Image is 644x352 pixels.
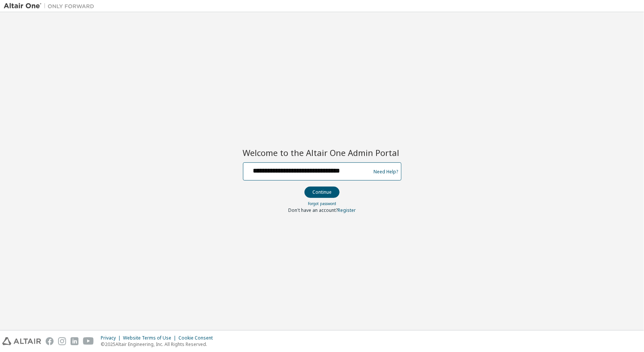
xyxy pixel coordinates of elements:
[4,2,98,10] img: Altair One
[123,335,178,341] div: Website Terms of Use
[338,207,356,213] a: Register
[2,337,41,345] img: altair_logo.svg
[83,337,94,345] img: youtube.svg
[304,187,340,198] button: Continue
[101,335,123,341] div: Privacy
[288,207,338,213] span: Don't have an account?
[46,337,54,345] img: facebook.svg
[243,147,401,158] h2: Welcome to the Altair One Admin Portal
[71,337,78,345] img: linkedin.svg
[101,341,217,347] p: © 2025 Altair Engineering, Inc. All Rights Reserved.
[308,201,336,206] a: Forgot password
[178,335,217,341] div: Cookie Consent
[58,337,66,345] img: instagram.svg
